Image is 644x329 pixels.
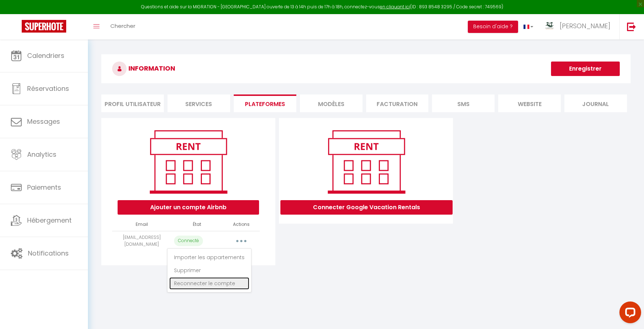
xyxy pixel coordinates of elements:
[112,218,171,231] th: Email
[171,218,223,231] th: État
[468,21,518,33] button: Besoin d'aide ?
[142,127,234,197] img: rent.png
[118,200,259,215] button: Ajouter un compte Airbnb
[27,84,69,93] span: Réservations
[168,94,230,112] li: Services
[101,94,164,112] li: Profil Utilisateur
[169,264,249,277] a: Supprimer
[223,218,260,231] th: Actions
[27,216,72,225] span: Hébergement
[280,200,453,215] button: Connecter Google Vacation Rentals
[498,94,561,112] li: website
[28,249,69,258] span: Notifications
[101,54,631,83] h3: INFORMATION
[105,14,141,39] a: Chercher
[380,4,410,10] a: en cliquant ici
[112,231,171,251] td: [EMAIL_ADDRESS][DOMAIN_NAME]
[564,94,627,112] li: Journal
[110,22,135,30] span: Chercher
[22,20,66,33] img: Super Booking
[234,94,296,112] li: Plateformes
[551,62,620,76] button: Enregistrer
[614,299,644,329] iframe: LiveChat chat widget
[27,117,60,126] span: Messages
[539,14,619,39] a: ... [PERSON_NAME]
[366,94,429,112] li: Facturation
[560,21,610,30] span: [PERSON_NAME]
[169,251,249,263] a: Importer les appartements
[432,94,495,112] li: SMS
[27,150,56,159] span: Analytics
[27,51,64,60] span: Calendriers
[27,183,61,192] span: Paiements
[627,22,636,31] img: logout
[544,21,555,31] img: ...
[300,94,363,112] li: MODÈLES
[320,127,412,197] img: rent.png
[169,277,249,290] a: Reconnecter le compte
[174,236,203,246] p: Connecté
